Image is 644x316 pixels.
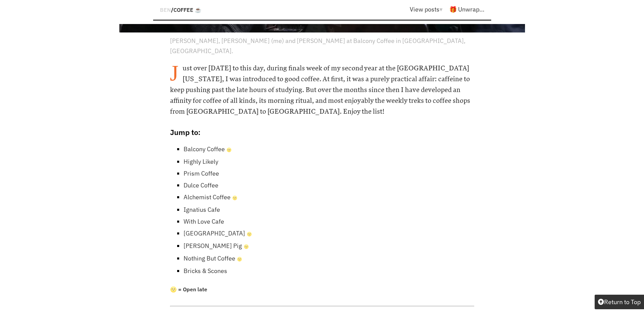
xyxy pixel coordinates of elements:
[184,206,220,213] a: Ignatius Cafe
[184,181,218,189] a: Dulce Coffee
[410,5,449,13] a: View posts
[184,229,252,237] a: [GEOGRAPHIC_DATA]🌝
[160,3,201,16] div: /
[184,170,219,177] a: Prism Coffee
[184,218,224,225] a: With Love Cafe
[231,195,237,200] span: 🌝
[242,244,249,249] span: 🌝
[160,6,171,13] a: BEN
[595,295,644,309] button: Return to Top
[449,5,484,13] a: 🎁 Unwrap...
[173,6,201,13] a: Coffee ☕️
[184,267,227,275] a: Bricks & Scones
[184,158,218,165] a: Highly Likely
[184,242,249,250] a: [PERSON_NAME] Pig🌝
[245,231,252,236] span: 🌝
[184,254,242,262] a: Nothing But Coffee🌝
[170,286,207,293] strong: 🌝 = Open late
[235,256,242,262] span: 🌝
[170,63,474,117] h6: Just over [DATE] to this day, during finals week of my second year at the [GEOGRAPHIC_DATA][US_ST...
[184,145,232,153] a: Balcony Coffee🌝
[170,36,474,56] p: [PERSON_NAME], [PERSON_NAME] (me) and [PERSON_NAME] at Balcony Coffee in [GEOGRAPHIC_DATA], [GEOG...
[439,5,443,13] span: ▾
[184,193,237,201] a: Alchemist Coffee🌝
[225,147,232,152] span: 🌝
[170,127,200,137] strong: Jump to:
